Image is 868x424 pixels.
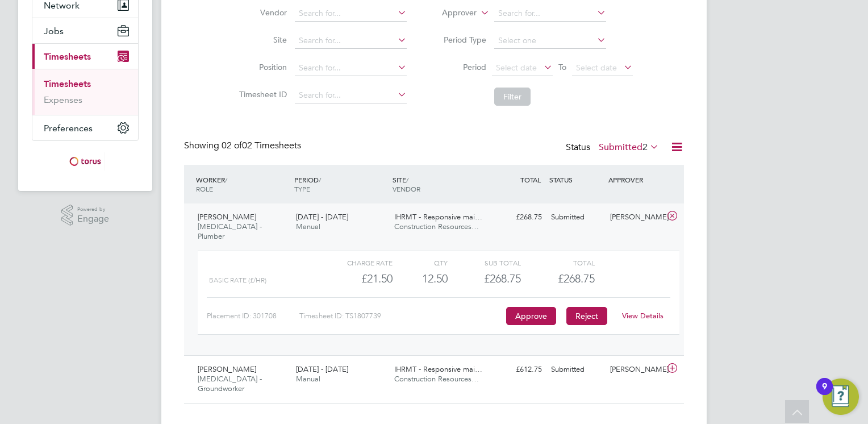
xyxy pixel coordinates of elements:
[425,7,477,19] label: Approver
[44,51,91,62] span: Timesheets
[606,169,665,190] div: APPROVER
[77,205,109,214] span: Powered by
[435,62,486,72] label: Period
[44,78,91,89] a: Timesheets
[32,115,138,140] button: Preferences
[295,33,407,49] input: Search for...
[823,379,859,415] button: Open Resource Center, 9 new notifications
[198,374,262,393] span: [MEDICAL_DATA] - Groundworker
[295,60,407,76] input: Search for...
[225,175,227,184] span: /
[32,152,139,171] a: Go to home page
[296,222,320,231] span: Manual
[520,175,541,184] span: TOTAL
[394,374,479,384] span: Construction Resources…
[296,212,348,222] span: [DATE] - [DATE]
[236,7,287,18] label: Vendor
[448,269,521,288] div: £268.75
[642,142,648,153] span: 2
[236,35,287,45] label: Site
[295,88,407,103] input: Search for...
[294,184,310,193] span: TYPE
[299,307,503,325] div: Timesheet ID: TS1807739
[494,33,606,49] input: Select one
[193,169,291,199] div: WORKER
[198,364,256,374] span: [PERSON_NAME]
[494,6,606,22] input: Search for...
[291,169,390,199] div: PERIOD
[184,140,303,152] div: Showing
[558,272,595,285] span: £268.75
[44,94,82,105] a: Expenses
[222,140,242,151] span: 02 of
[622,311,663,321] a: View Details
[546,169,606,190] div: STATUS
[209,276,266,284] span: Basic Rate (£/HR)
[606,208,665,227] div: [PERSON_NAME]
[546,360,606,379] div: Submitted
[487,360,546,379] div: £612.75
[32,44,138,69] button: Timesheets
[394,364,482,374] span: IHRMT - Responsive mai…
[32,69,138,115] div: Timesheets
[555,60,570,74] span: To
[576,63,617,73] span: Select date
[32,18,138,43] button: Jobs
[198,212,256,222] span: [PERSON_NAME]
[207,307,299,325] div: Placement ID: 301708
[319,175,321,184] span: /
[236,89,287,99] label: Timesheet ID
[435,35,486,45] label: Period Type
[390,169,488,199] div: SITE
[599,142,659,153] label: Submitted
[496,63,537,73] span: Select date
[295,6,407,22] input: Search for...
[296,374,320,384] span: Manual
[393,184,420,193] span: VENDOR
[77,214,109,224] span: Engage
[236,62,287,72] label: Position
[319,269,393,288] div: £21.50
[487,208,546,227] div: £268.75
[506,307,556,325] button: Approve
[393,256,448,269] div: QTY
[822,386,827,401] div: 9
[566,140,661,156] div: Status
[394,212,482,222] span: IHRMT - Responsive mai…
[393,269,448,288] div: 12.50
[494,88,531,106] button: Filter
[44,26,64,36] span: Jobs
[65,152,105,171] img: torus-logo-retina.png
[406,175,408,184] span: /
[296,364,348,374] span: [DATE] - [DATE]
[394,222,479,231] span: Construction Resources…
[521,256,594,269] div: Total
[566,307,607,325] button: Reject
[606,360,665,379] div: [PERSON_NAME]
[196,184,213,193] span: ROLE
[319,256,393,269] div: Charge rate
[44,123,93,134] span: Preferences
[222,140,301,151] span: 02 Timesheets
[448,256,521,269] div: Sub Total
[61,205,110,226] a: Powered byEngage
[198,222,262,241] span: [MEDICAL_DATA] - Plumber
[546,208,606,227] div: Submitted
